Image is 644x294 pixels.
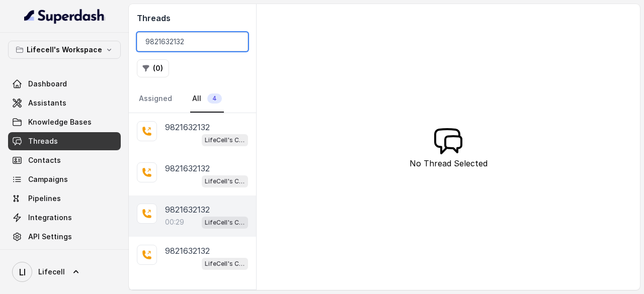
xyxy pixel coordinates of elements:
a: Assistants [8,94,121,112]
span: Assistants [28,98,66,108]
p: LifeCell's Call Assistant [205,218,245,228]
p: LifeCell's Call Assistant [205,135,245,145]
span: Knowledge Bases [28,117,92,127]
a: Lifecell [8,258,121,286]
a: Campaigns [8,170,121,188]
a: Contacts [8,151,121,169]
span: Lifecell [38,267,65,277]
a: Threads [8,132,121,150]
span: 4 [207,93,222,104]
input: Search by Call ID or Phone Number [137,32,248,51]
nav: Tabs [137,85,248,113]
span: Campaigns [28,174,68,184]
p: LifeCell's Call Assistant [205,259,245,269]
p: 00:29 [165,217,184,227]
p: No Thread Selected [410,157,488,169]
button: (0) [137,59,169,77]
h2: Threads [137,12,248,24]
a: Assigned [137,85,174,113]
img: light.svg [24,8,105,24]
a: Pipelines [8,189,121,208]
a: Dashboard [8,75,121,93]
p: 9821632132 [165,204,210,216]
a: All4 [190,85,224,113]
span: Dashboard [28,79,67,89]
a: API Settings [8,228,121,246]
span: API Settings [28,232,72,242]
button: Lifecell's Workspace [8,41,121,59]
span: Pipelines [28,193,61,204]
span: Contacts [28,155,61,165]
a: Integrations [8,209,121,227]
span: Integrations [28,213,72,223]
span: Threads [28,136,58,146]
p: LifeCell's Call Assistant [205,176,245,186]
p: Lifecell's Workspace [27,44,102,56]
text: LI [19,267,26,277]
p: 9821632132 [165,121,210,133]
p: 9821632132 [165,245,210,257]
p: 9821632132 [165,162,210,174]
a: Knowledge Bases [8,113,121,131]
